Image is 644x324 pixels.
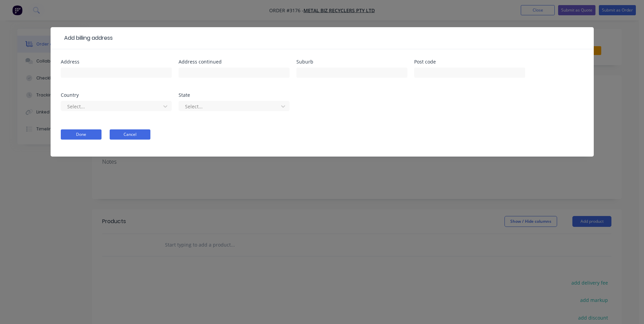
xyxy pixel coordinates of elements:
button: Done [61,129,102,140]
div: State [179,93,290,97]
div: Address [61,59,172,64]
div: Suburb [296,59,407,64]
button: Cancel [110,129,150,140]
div: Add billing address [61,34,113,42]
div: Address continued [179,59,290,64]
div: Post code [414,59,525,64]
div: Country [61,93,172,97]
